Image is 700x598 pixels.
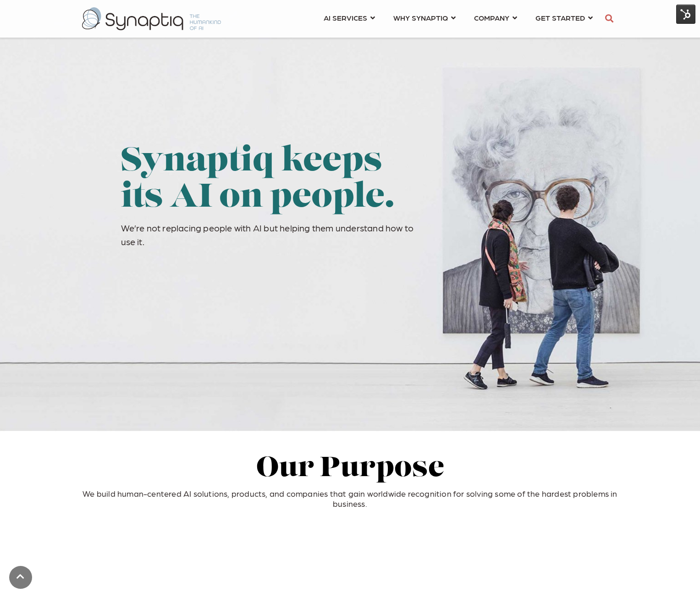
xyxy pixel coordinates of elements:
a: WHY SYNAPTIQ [393,9,456,26]
a: GET STARTED [535,9,593,26]
span: GET STARTED [535,11,585,24]
span: AI SERVICES [324,11,367,24]
iframe: Embedded CTA [250,263,332,287]
img: HubSpot Tools Menu Toggle [676,5,695,24]
a: AI SERVICES [324,9,375,26]
p: We build human-centered AI solutions, products, and companies that gain worldwide recognition for... [75,488,625,508]
p: We’re not replacing people with AI but helping them understand how to use it. [121,221,423,248]
nav: menu [314,2,602,35]
img: synaptiq logo-2 [82,7,221,30]
a: COMPANY [474,9,517,26]
span: WHY SYNAPTIQ [393,11,448,24]
span: COMPANY [474,11,509,24]
iframe: Embedded CTA [121,263,224,287]
span: Synaptiq keeps its AI on people. [121,146,395,215]
h2: Our Purpose [75,454,625,484]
